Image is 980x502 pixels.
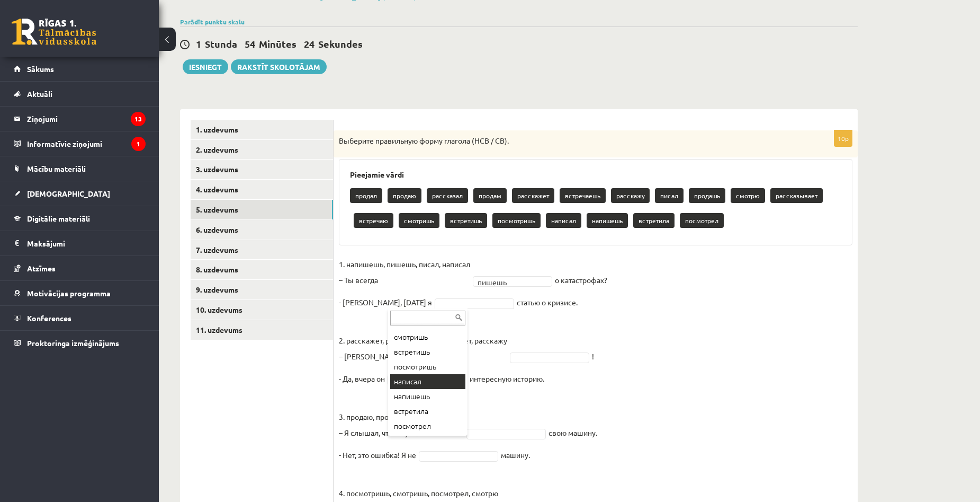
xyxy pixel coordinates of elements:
[390,389,465,404] div: напишешь
[390,359,465,374] div: посмотришь
[390,404,465,419] div: встретила
[390,345,465,359] div: встретишь
[390,374,465,389] div: написал
[390,330,465,345] div: смотришь
[390,419,465,434] div: посмотрел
